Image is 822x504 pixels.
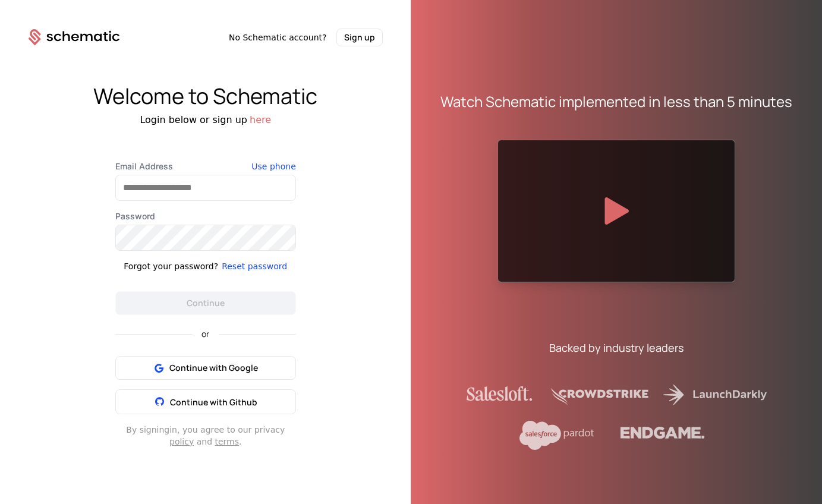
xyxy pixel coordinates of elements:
[169,437,194,446] a: policy
[215,437,239,446] a: terms
[115,291,296,315] button: Continue
[124,260,218,272] div: Forgot your password?
[250,113,271,127] button: here
[222,260,287,272] button: Reset password
[336,29,383,46] button: Sign up
[251,160,295,172] button: Use phone
[115,356,296,380] button: Continue with Google
[440,92,792,111] div: Watch Schematic implemented in less than 5 minutes
[229,31,327,43] span: No Schematic account?
[115,210,296,222] label: Password
[170,396,257,408] span: Continue with Github
[192,330,219,338] span: or
[169,362,258,374] span: Continue with Google
[115,160,296,172] label: Email Address
[115,389,296,414] button: Continue with Github
[549,339,684,356] div: Backed by industry leaders
[115,424,296,448] div: By signing in , you agree to our privacy and .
